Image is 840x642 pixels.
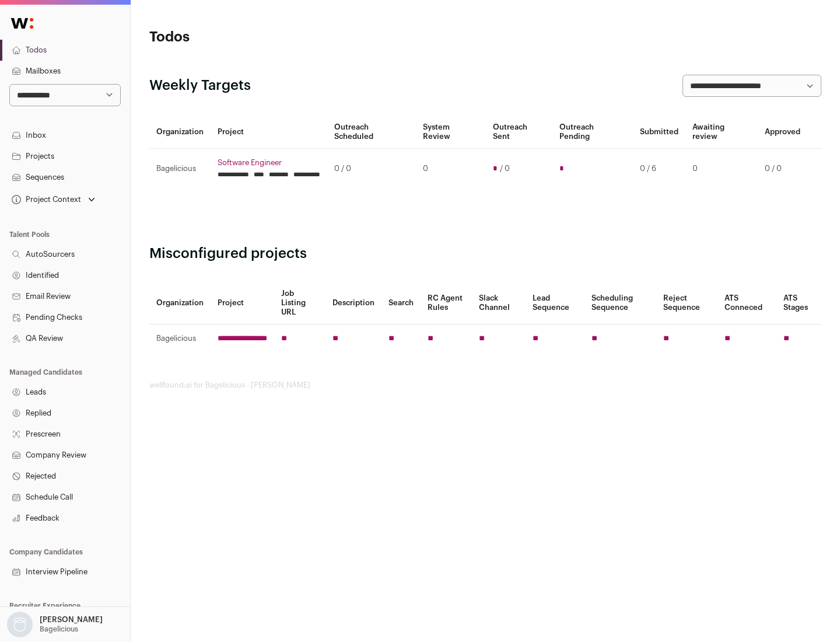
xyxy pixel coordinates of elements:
[758,149,807,189] td: 0 / 0
[40,615,103,624] p: [PERSON_NAME]
[40,624,78,634] p: Bagelicious
[211,116,327,149] th: Project
[717,282,776,325] th: ATS Conneced
[633,116,685,149] th: Submitted
[584,282,656,325] th: Scheduling Sequence
[486,116,553,149] th: Outreach Sent
[5,12,40,35] img: Wellfound
[218,158,320,168] a: Software Engineer
[776,282,821,325] th: ATS Stages
[416,149,485,189] td: 0
[656,282,718,325] th: Reject Sequence
[325,282,381,325] th: Description
[149,381,821,390] footer: wellfound:ai for Bagelicious - [PERSON_NAME]
[149,116,211,149] th: Organization
[9,191,97,208] button: Open dropdown
[633,149,685,189] td: 0 / 6
[5,612,105,637] button: Open dropdown
[149,282,211,325] th: Organization
[9,195,81,204] div: Project Context
[500,164,510,173] span: / 0
[149,28,373,47] h1: Todos
[416,116,485,149] th: System Review
[421,282,471,325] th: RC Agent Rules
[526,282,584,325] th: Lead Sequence
[149,325,211,353] td: Bagelicious
[381,282,421,325] th: Search
[685,149,758,189] td: 0
[552,116,632,149] th: Outreach Pending
[274,282,325,325] th: Job Listing URL
[149,76,251,95] h2: Weekly Targets
[472,282,526,325] th: Slack Channel
[211,282,274,325] th: Project
[327,116,416,149] th: Outreach Scheduled
[758,116,807,149] th: Approved
[685,116,758,149] th: Awaiting review
[7,612,33,637] img: nopic.png
[149,245,821,263] h2: Misconfigured projects
[149,149,211,189] td: Bagelicious
[327,149,416,189] td: 0 / 0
